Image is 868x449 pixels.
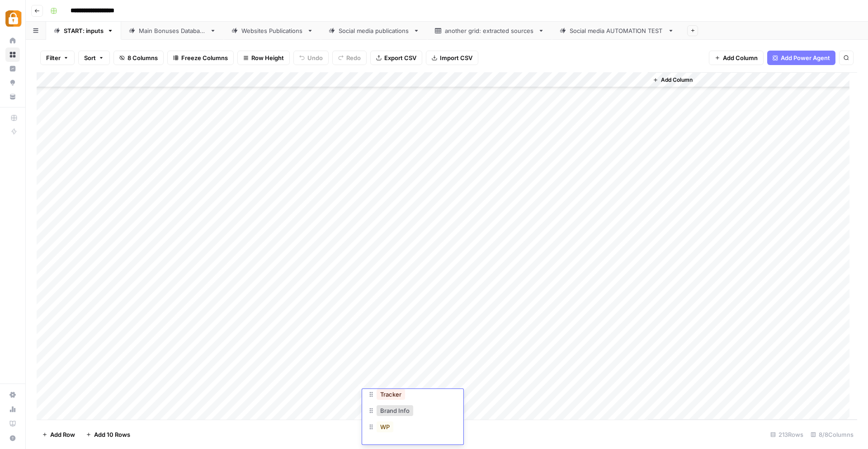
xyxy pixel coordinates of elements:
[570,26,664,35] div: Social media AUTOMATION TEST
[426,51,478,65] button: Import CSV
[40,51,75,65] button: Filter
[767,427,807,442] div: 213 Rows
[440,53,472,62] span: Import CSV
[723,53,758,62] span: Add Column
[113,51,164,65] button: 8 Columns
[5,431,20,445] button: Help + Support
[46,53,61,62] span: Filter
[384,53,416,62] span: Export CSV
[377,405,413,416] button: Brand Info
[661,76,693,84] span: Add Column
[5,61,20,76] a: Insights
[237,51,290,65] button: Row Height
[224,22,321,40] a: Websites Publications
[181,53,228,62] span: Freeze Columns
[241,26,303,35] div: Websites Publications
[64,26,104,35] div: START: inputs
[5,89,20,104] a: Your Data
[139,26,206,35] div: Main Bonuses Database
[293,51,329,65] button: Undo
[427,22,552,40] a: another grid: extracted sources
[781,53,830,62] span: Add Power Agent
[370,51,422,65] button: Export CSV
[94,430,130,439] span: Add 10 Rows
[649,74,696,86] button: Add Column
[5,402,20,416] a: Usage
[121,22,224,40] a: Main Bonuses Database
[50,430,75,439] span: Add Row
[5,10,22,27] img: Adzz Logo
[368,403,458,420] div: Brand Info
[307,53,323,62] span: Undo
[377,421,393,432] button: WP
[5,416,20,431] a: Learning Hub
[84,53,96,62] span: Sort
[5,388,20,402] a: Settings
[445,26,534,35] div: another grid: extracted sources
[46,22,121,40] a: START: inputs
[377,389,405,400] button: Tracker
[709,51,764,65] button: Add Column
[767,51,835,65] button: Add Power Agent
[368,420,458,436] div: WP
[321,22,427,40] a: Social media publications
[368,387,458,403] div: Tracker
[5,7,20,30] button: Workspace: Adzz
[5,47,20,62] a: Browse
[80,427,136,442] button: Add 10 Rows
[167,51,234,65] button: Freeze Columns
[807,427,857,442] div: 8/8 Columns
[5,75,20,90] a: Opportunities
[552,22,682,40] a: Social media AUTOMATION TEST
[127,53,158,62] span: 8 Columns
[37,427,80,442] button: Add Row
[346,53,361,62] span: Redo
[5,33,20,48] a: Home
[78,51,110,65] button: Sort
[339,26,410,35] div: Social media publications
[332,51,367,65] button: Redo
[251,53,284,62] span: Row Height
